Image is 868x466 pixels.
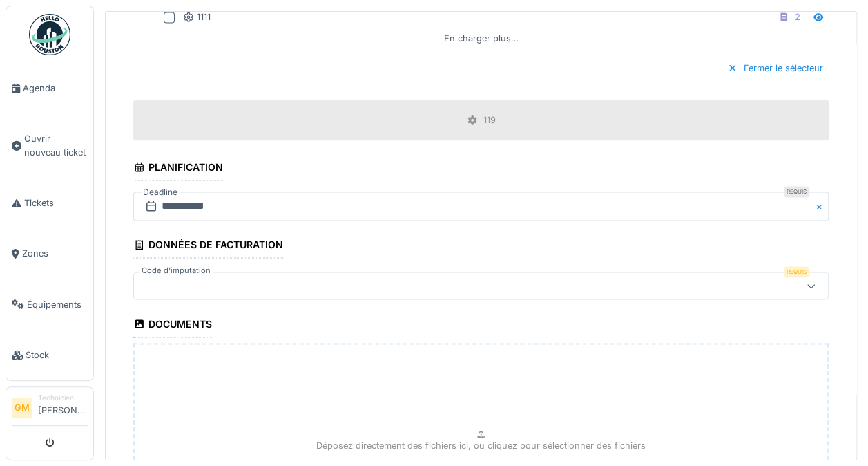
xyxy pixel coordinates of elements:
div: Requis [784,266,809,277]
span: Agenda [23,82,88,95]
div: Technicien [38,393,88,403]
div: 2 [795,10,800,24]
div: Données de facturation [133,234,283,258]
a: Stock [6,330,93,380]
label: Code d'imputation [139,265,213,277]
div: 119 [483,113,496,127]
div: Requis [784,186,809,197]
span: Ouvrir nouveau ticket [24,132,88,158]
button: Close [813,192,829,221]
a: Équipements [6,279,93,330]
span: Équipements [27,298,88,311]
li: GM [12,398,32,418]
div: Documents [133,313,212,337]
label: Deadline [142,185,179,200]
a: Tickets [6,178,93,228]
a: Zones [6,228,93,279]
p: Déposez directement des fichiers ici, ou cliquez pour sélectionner des fichiers [316,438,646,451]
a: Agenda [6,63,93,113]
a: GM Technicien[PERSON_NAME] [12,393,88,426]
div: 1111 [183,10,211,24]
span: Tickets [24,196,88,209]
div: Planification [133,157,223,180]
span: Zones [22,247,88,260]
img: Badge_color-CXgf-gQk.svg [29,14,70,55]
a: Ouvrir nouveau ticket [6,113,93,178]
li: [PERSON_NAME] [38,393,88,422]
div: Fermer le sélecteur [722,59,829,77]
span: Stock [26,348,88,362]
div: En charger plus… [438,29,524,48]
